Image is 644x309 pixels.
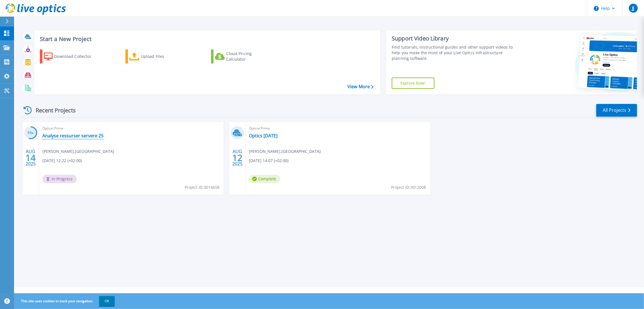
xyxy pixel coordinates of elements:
span: Optical Prime [42,125,220,131]
span: 12 [232,155,242,160]
a: Explore Now! [392,78,434,89]
span: Complete [249,175,280,183]
div: Cloud Pricing Calculator [226,51,271,62]
a: Upload Files [125,49,188,63]
h3: 55 [24,130,37,136]
span: [PERSON_NAME] , [GEOGRAPHIC_DATA] [42,148,114,154]
a: Download Collector [40,49,102,63]
div: AUG 2025 [232,147,243,168]
a: Analyse ressurser servere 25 [42,133,104,138]
a: View More [347,84,373,89]
div: Upload Files [141,51,186,62]
span: [DATE] 14:07 (+02:00) [249,158,288,164]
span: JJ [632,6,634,10]
button: OK [99,296,115,306]
span: [DATE] 12:22 (+02:00) [42,158,82,164]
div: Find tutorials, instructional guides and other support videos to help you make the most of your L... [392,44,521,61]
a: All Projects [596,104,637,117]
div: Support Video Library [392,35,521,42]
span: Project ID: 3012008 [391,184,426,190]
h3: Start a New Project [40,36,373,42]
a: Cloud Pricing Calculator [211,49,274,63]
div: Recent Projects [22,103,83,117]
span: Project ID: 3014658 [185,184,219,190]
span: In Progress [42,175,77,183]
span: % [32,131,34,135]
a: Optics [DATE] [249,133,278,138]
span: [PERSON_NAME] , [GEOGRAPHIC_DATA] [249,148,321,154]
div: AUG 2025 [25,147,36,168]
span: This site uses cookies to track your navigation. [15,296,115,306]
span: Optical Prime [249,125,427,131]
div: Download Collector [54,51,99,62]
span: 14 [26,155,36,160]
